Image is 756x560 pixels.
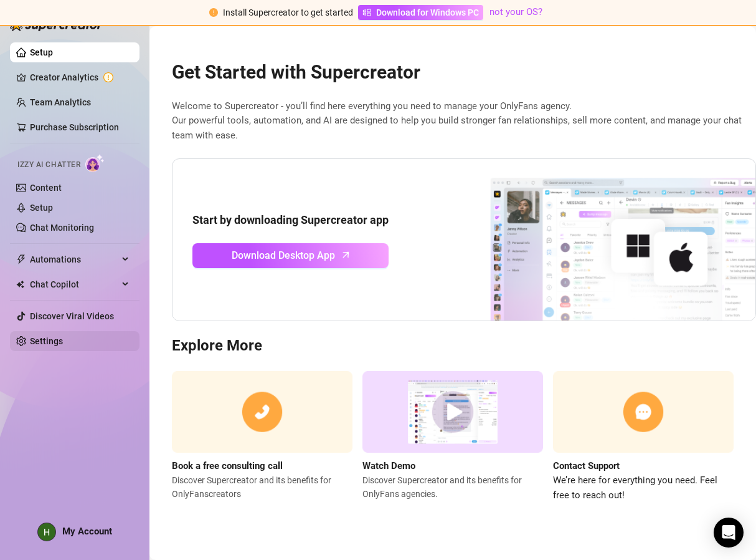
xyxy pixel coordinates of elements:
a: Settings [30,336,63,346]
strong: Book a free consulting call [172,460,283,471]
span: Chat Copilot [30,274,118,294]
span: Download for Windows PC [376,6,479,19]
span: Install Supercreator to get started [223,7,353,17]
a: Content [30,183,62,193]
div: Open Intercom Messenger [714,518,744,548]
span: Download Desktop App [232,248,335,263]
span: arrow-up [339,248,353,262]
span: thunderbolt [16,254,26,264]
a: Book a free consulting callDiscover Supercreator and its benefits for OnlyFanscreators [172,371,352,503]
a: Team Analytics [30,97,91,107]
a: Setup [30,47,53,57]
img: supercreator demo [362,371,543,453]
img: contact support [553,371,734,453]
span: We’re here for everything you need. Feel free to reach out! [553,473,734,503]
a: Download for Windows PC [358,5,483,20]
h2: Get Started with Supercreator [172,60,756,84]
a: Purchase Subscription [30,122,119,132]
a: Download Desktop Apparrow-up [192,243,389,268]
span: My Account [62,526,112,537]
span: Welcome to Supercreator - you’ll find here everything you need to manage your OnlyFans agency. Ou... [172,99,756,143]
a: Discover Viral Videos [30,311,114,321]
img: ACg8ocJz5LSUH3-Ln86Plac_xcwODAWBnGGbfcYIJeb2tk_dAHZ2fw=s96-c [38,523,55,541]
a: Setup [30,203,53,213]
a: Watch DemoDiscover Supercreator and its benefits for OnlyFans agencies. [362,371,543,503]
span: Discover Supercreator and its benefits for OnlyFans creators [172,473,352,501]
strong: Watch Demo [362,460,415,471]
img: consulting call [172,371,352,453]
strong: Start by downloading Supercreator app [192,213,389,226]
img: AI Chatter [85,154,105,172]
a: not your OS? [489,6,542,17]
span: Automations [30,249,118,269]
span: windows [362,8,371,17]
h3: Explore More [172,336,756,356]
span: Izzy AI Chatter [17,159,80,171]
img: download app [444,159,755,321]
span: Discover Supercreator and its benefits for OnlyFans agencies. [362,473,543,501]
span: exclamation-circle [209,8,218,17]
strong: Contact Support [553,460,620,471]
img: Chat Copilot [16,280,24,289]
a: Chat Monitoring [30,223,94,233]
a: Creator Analytics exclamation-circle [30,67,130,87]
